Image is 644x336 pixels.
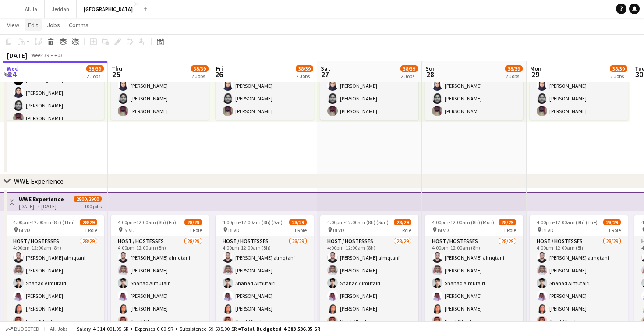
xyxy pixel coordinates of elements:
div: [DATE] [7,51,27,60]
span: 1 Role [189,227,202,233]
span: Wed [7,64,19,72]
span: Jobs [47,21,60,29]
span: Sun [425,64,436,72]
div: Salary 4 314 001.05 SR + Expenses 0.00 SR + Subsistence 69 535.00 SR = [77,325,320,332]
span: 28/29 [184,219,202,225]
span: BLVD [438,227,449,233]
span: 28/29 [603,219,621,225]
div: [DATE] → [DATE] [19,203,64,210]
div: 2 Jobs [191,73,208,79]
a: View [4,19,23,31]
div: 2 Jobs [506,73,522,79]
button: Jeddah [45,0,77,18]
span: BLVD [19,227,30,233]
span: 4:00pm-12:00am (8h) (Sat) [223,219,283,225]
span: 1 Role [85,227,97,233]
div: WWE Experience [14,177,64,186]
span: 38/39 [86,65,104,72]
span: 38/39 [505,65,523,72]
span: 38/39 [191,65,209,72]
span: 1 Role [399,227,411,233]
span: Edit [28,21,38,29]
span: BLVD [124,227,135,233]
span: 24 [5,69,19,79]
span: BLVD [228,227,240,233]
div: 2 Jobs [296,73,313,79]
span: 28/29 [289,219,307,225]
span: 26 [215,69,223,79]
span: 29 [529,69,541,79]
span: 4:00pm-12:00am (8h) (Mon) [432,219,494,225]
span: 25 [110,69,122,79]
span: 38/39 [400,65,418,72]
a: Jobs [43,19,64,31]
span: 1 Role [294,227,307,233]
button: AlUla [18,0,45,18]
span: Mon [530,64,541,72]
div: 100 jobs [84,202,102,210]
span: 4:00pm-12:00am (8h) (Thu) [13,219,75,225]
a: Edit [25,19,42,31]
div: 2 Jobs [87,73,103,79]
button: [GEOGRAPHIC_DATA] [77,0,140,18]
h3: WWE Experience [19,195,64,203]
span: 4:00pm-12:00am (8h) (Sun) [327,219,389,225]
span: BLVD [542,227,554,233]
span: Budgeted [14,326,39,332]
span: 4:00pm-12:00am (8h) (Fri) [118,219,176,225]
span: 38/39 [610,65,627,72]
span: 1 Role [503,227,516,233]
span: Week 39 [29,52,51,58]
span: Sat [321,64,330,72]
span: 4:00pm-12:00am (8h) (Tue) [537,219,598,225]
span: Comms [69,21,88,29]
span: BLVD [333,227,344,233]
span: Thu [111,64,122,72]
span: Fri [216,64,223,72]
div: +03 [54,52,63,58]
span: 28/29 [80,219,97,225]
span: Total Budgeted 4 383 536.05 SR [241,325,320,332]
span: 2800/2900 [74,196,102,202]
span: 28/29 [394,219,411,225]
span: 38/39 [296,65,313,72]
button: Budgeted [4,324,41,334]
span: 28 [424,69,436,79]
div: 2 Jobs [610,73,627,79]
span: 1 Role [608,227,621,233]
span: All jobs [48,325,69,332]
span: 27 [319,69,330,79]
div: 2 Jobs [401,73,418,79]
span: 28/29 [499,219,516,225]
span: View [7,21,19,29]
a: Comms [65,19,92,31]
